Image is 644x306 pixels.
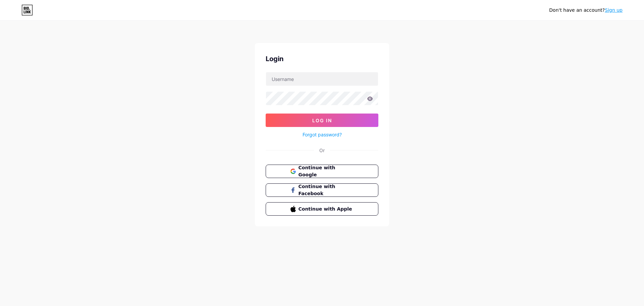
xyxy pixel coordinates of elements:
[303,131,342,138] a: Forgot password?
[319,147,325,154] div: Or
[549,7,623,14] div: Don't have an account?
[266,114,378,127] button: Log In
[299,206,354,213] span: Continue with Apple
[312,118,332,123] span: Log In
[266,54,378,64] div: Login
[266,72,378,86] input: Username
[605,7,623,13] a: Sign up
[266,165,378,178] button: Continue with Google
[266,202,378,216] button: Continue with Apple
[299,183,354,197] span: Continue with Facebook
[266,183,378,197] button: Continue with Facebook
[299,164,354,178] span: Continue with Google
